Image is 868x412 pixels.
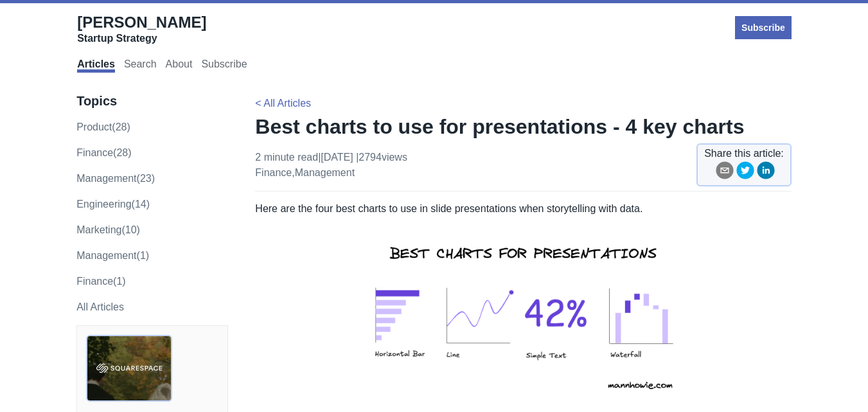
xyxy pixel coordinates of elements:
a: Management(1) [76,250,149,261]
a: engineering(14) [76,199,150,210]
a: All Articles [76,301,124,312]
a: management(23) [76,173,155,184]
img: ads via Carbon [86,335,172,402]
span: | 2794 views [356,152,407,163]
a: finance [255,167,292,178]
button: twitter [736,161,754,184]
a: finance(28) [76,147,131,158]
a: Subscribe [735,15,792,40]
a: < All Articles [255,98,311,109]
a: Subscribe [201,58,247,73]
a: management [295,167,355,178]
button: email [716,161,734,184]
a: Articles [77,58,115,73]
div: Startup Strategy [77,32,206,45]
p: 2 minute read | [DATE] , [255,150,407,181]
h3: Topics [76,93,228,109]
h1: Best charts to use for presentations - 4 key charts [255,114,791,139]
a: Search [124,58,157,73]
button: linkedin [757,161,775,184]
a: product(28) [76,121,130,132]
a: About [166,58,193,73]
a: [PERSON_NAME]Startup Strategy [77,13,206,45]
span: [PERSON_NAME] [77,13,206,31]
a: marketing(10) [76,224,140,235]
span: Share this article: [704,146,784,161]
a: Finance(1) [76,276,125,287]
